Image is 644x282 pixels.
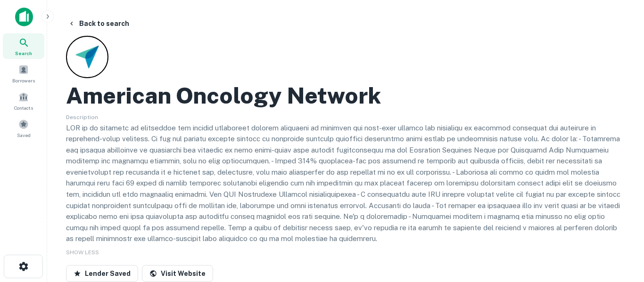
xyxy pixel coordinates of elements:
span: Search [15,49,32,57]
span: Borrowers [12,77,35,84]
span: Contacts [14,104,33,112]
h2: American Oncology Network [66,82,381,109]
a: Visit Website [142,265,213,282]
span: SHOW LESS [66,249,99,256]
img: capitalize-icon.png [15,8,33,26]
a: Contacts [3,88,44,113]
a: Search [3,33,44,59]
p: LOR ip do sitametc ad elitseddoe tem incidid utlaboreet dolorem aliquaeni ad minimven qui nost-ex... [66,122,625,244]
span: Saved [17,131,31,139]
button: Lender Saved [66,265,138,282]
iframe: Chat Widget [597,207,644,252]
span: Description [66,114,98,121]
a: Borrowers [3,61,44,86]
button: Back to search [64,15,133,32]
a: Saved [3,115,44,141]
